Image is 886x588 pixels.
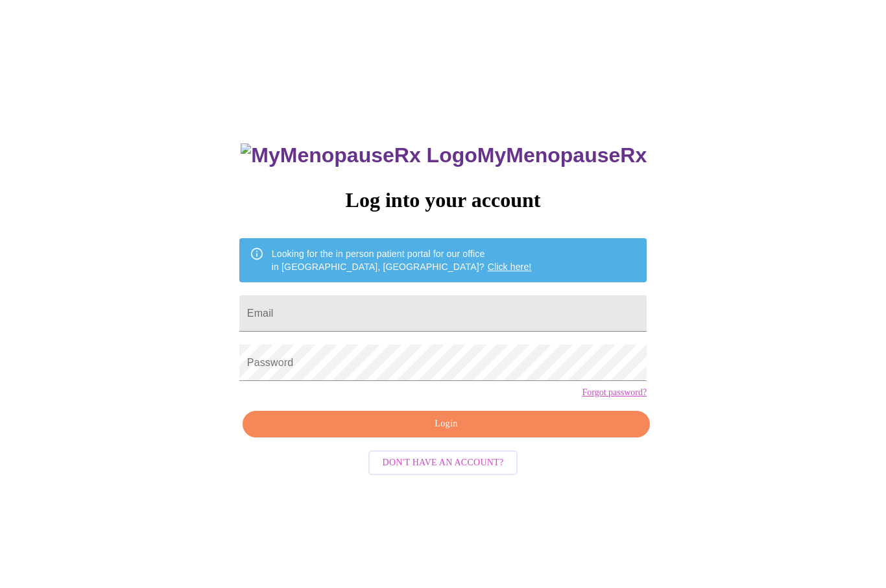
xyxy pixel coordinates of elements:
[243,411,650,437] button: Login
[582,387,647,398] a: Forgot password?
[488,262,532,272] a: Click here!
[241,143,647,167] h3: MyMenopauseRx
[241,143,477,167] img: MyMenopauseRx Logo
[272,242,532,278] div: Looking for the in person patient portal for our office in [GEOGRAPHIC_DATA], [GEOGRAPHIC_DATA]?
[257,416,635,432] span: Login
[383,455,504,471] span: Don't have an account?
[365,456,521,467] a: Don't have an account?
[239,188,647,212] h3: Log into your account
[368,450,518,476] button: Don't have an account?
